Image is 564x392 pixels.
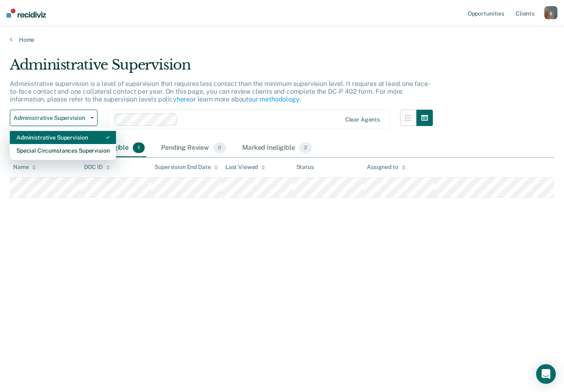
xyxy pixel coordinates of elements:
[367,164,405,171] div: Assigned to
[296,164,314,171] div: Status
[177,95,190,103] a: here
[10,36,554,43] a: Home
[13,164,36,171] div: Name
[345,116,380,123] div: Clear agents
[241,139,314,157] div: Marked Ineligible2
[14,115,87,122] span: Administrative Supervision
[159,139,227,157] div: Pending Review0
[155,164,218,171] div: Supervision End Date
[544,6,557,19] button: g
[248,95,299,103] a: our methodology
[10,56,433,80] div: Administrative Supervision
[10,110,98,126] button: Administrative Supervision
[16,144,109,157] div: Special Circumstances Supervision
[84,164,110,171] div: DOC ID
[213,142,226,153] span: 0
[536,364,556,384] div: Open Intercom Messenger
[133,142,145,153] span: 1
[10,80,430,103] p: Administrative supervision is a level of supervision that requires less contact than the minimum ...
[7,9,46,18] img: Recidiviz
[16,131,109,144] div: Administrative Supervision
[225,164,265,171] div: Last Viewed
[299,142,312,153] span: 2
